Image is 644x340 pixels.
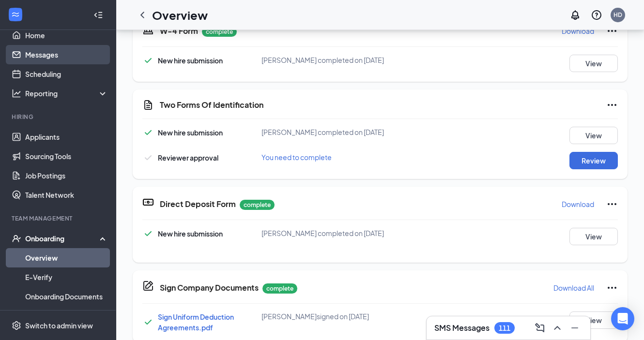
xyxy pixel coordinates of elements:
[591,9,602,21] svg: QuestionInfo
[240,200,275,210] p: complete
[158,128,223,137] span: New hire submission
[152,7,208,23] h1: Overview
[606,25,618,37] svg: Ellipses
[142,196,154,208] svg: DirectDepositIcon
[261,56,384,64] span: [PERSON_NAME] completed on [DATE]
[552,322,563,334] svg: ChevronUp
[25,234,100,243] div: Onboarding
[25,287,108,306] a: Onboarding Documents
[25,26,108,45] a: Home
[561,23,595,39] button: Download
[25,64,108,84] a: Scheduling
[606,99,618,111] svg: Ellipses
[569,55,618,72] button: View
[12,321,21,330] svg: Settings
[25,321,93,330] div: Switch to admin view
[142,152,154,163] svg: Checkmark
[158,153,218,162] span: Reviewer approval
[434,323,490,333] h3: SMS Messages
[25,185,108,205] a: Talent Network
[261,311,420,321] div: [PERSON_NAME] signed on [DATE]
[202,27,237,37] p: complete
[93,10,103,20] svg: Collapse
[12,214,106,222] div: Team Management
[142,228,154,239] svg: Checkmark
[25,127,108,147] a: Applicants
[160,282,259,293] h5: Sign Company Documents
[12,113,106,121] div: Hiring
[25,147,108,166] a: Sourcing Tools
[550,320,565,336] button: ChevronUp
[261,153,332,162] span: You need to complete
[553,283,594,293] p: Download All
[25,166,108,185] a: Job Postings
[569,127,618,144] button: View
[569,311,618,329] button: View
[160,199,236,209] h5: Direct Deposit Form
[611,307,634,330] div: Open Intercom Messenger
[569,322,581,334] svg: Minimize
[606,282,618,294] svg: Ellipses
[142,280,154,292] svg: CompanyDocumentIcon
[532,320,548,336] button: ComposeMessage
[562,199,594,209] p: Download
[606,198,618,210] svg: Ellipses
[25,248,108,267] a: Overview
[561,196,595,212] button: Download
[553,280,595,296] button: Download All
[569,9,581,21] svg: Notifications
[12,234,21,243] svg: UserCheck
[142,316,154,328] svg: Checkmark
[12,89,21,98] svg: Analysis
[569,228,618,245] button: View
[613,11,622,19] div: HD
[499,324,510,332] div: 111
[569,152,618,169] button: Review
[142,55,154,66] svg: Checkmark
[562,26,594,36] p: Download
[261,128,384,136] span: [PERSON_NAME] completed on [DATE]
[534,322,546,334] svg: ComposeMessage
[11,10,20,19] svg: WorkstreamLogo
[25,89,108,98] div: Reporting
[160,26,198,36] h5: W-4 Form
[142,127,154,138] svg: Checkmark
[25,306,108,325] a: Activity log
[137,9,148,21] svg: ChevronLeft
[158,229,223,238] span: New hire submission
[160,100,263,110] h5: Two Forms Of Identification
[567,320,583,336] button: Minimize
[261,229,384,237] span: [PERSON_NAME] completed on [DATE]
[25,267,108,287] a: E-Verify
[262,283,297,294] p: complete
[25,45,108,64] a: Messages
[142,99,154,111] svg: CustomFormIcon
[158,56,223,65] span: New hire submission
[158,312,234,332] a: Sign Uniform Deduction Agreements.pdf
